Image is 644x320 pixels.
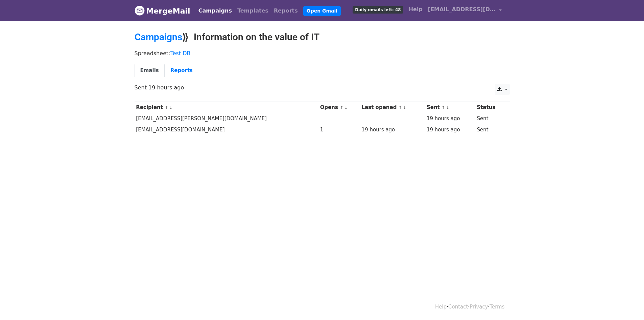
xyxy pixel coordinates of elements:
td: [EMAIL_ADDRESS][DOMAIN_NAME] [135,124,318,135]
a: ↓ [446,105,450,110]
a: Help [406,3,425,16]
a: Reports [271,4,301,18]
div: 1 [320,126,358,134]
a: Templates [235,4,271,18]
a: ↑ [165,105,168,110]
a: Reports [165,64,198,78]
a: ↑ [399,105,402,110]
td: Sent [475,113,505,124]
h2: ⟫ Information on the value of IT [135,31,510,43]
a: Privacy [470,304,488,310]
img: MergeMail logo [135,5,145,16]
div: 19 hours ago [427,115,474,123]
a: MergeMail [135,4,190,18]
a: Daily emails left: 48 [350,3,406,16]
a: Campaigns [135,31,182,43]
th: Last opened [360,102,425,113]
a: [EMAIL_ADDRESS][DOMAIN_NAME] [425,3,504,19]
p: Spreadsheet: [135,50,510,57]
th: Recipient [135,102,318,113]
span: [EMAIL_ADDRESS][DOMAIN_NAME] [428,5,496,14]
a: ↓ [344,105,348,110]
td: Sent [475,124,505,135]
th: Status [475,102,505,113]
a: Terms [490,304,504,310]
a: ↑ [340,105,343,110]
th: Sent [425,102,475,113]
a: ↓ [169,105,173,110]
td: [EMAIL_ADDRESS][PERSON_NAME][DOMAIN_NAME] [135,113,318,124]
div: 19 hours ago [427,126,474,134]
a: Contact [448,304,468,310]
a: ↑ [442,105,445,110]
a: Help [435,304,447,310]
p: Sent 19 hours ago [135,84,510,91]
span: Daily emails left: 48 [353,6,403,14]
a: Emails [135,64,165,78]
a: Campaigns [196,4,235,18]
a: ↓ [403,105,406,110]
div: 19 hours ago [362,126,424,134]
th: Opens [318,102,360,113]
a: Test DB [170,50,191,57]
a: Open Gmail [303,6,341,16]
